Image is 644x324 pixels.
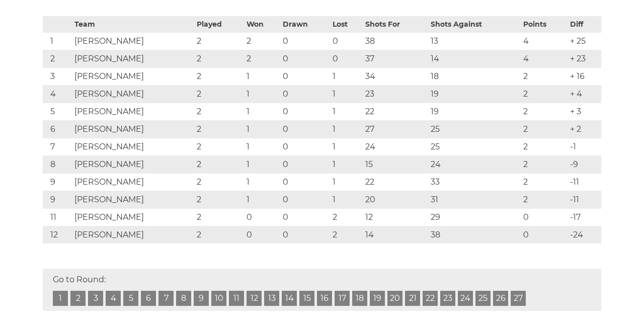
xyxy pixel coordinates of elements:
th: Lost [330,17,363,33]
td: 2 [330,209,363,226]
td: 4 [521,33,567,50]
a: 12 [247,291,262,306]
td: + 4 [568,86,602,103]
td: 0 [280,50,330,68]
td: 1 [244,191,280,209]
td: 31 [428,191,521,209]
td: 0 [280,191,330,209]
a: 15 [299,291,314,306]
td: 1 [330,138,363,156]
td: 0 [280,103,330,121]
td: 2 [194,191,244,209]
td: 0 [280,33,330,50]
a: 19 [370,291,385,306]
a: 16 [317,291,332,306]
td: 2 [194,68,244,86]
td: 13 [428,33,521,50]
a: 21 [405,291,420,306]
td: 2 [244,33,280,50]
td: 2 [521,121,567,138]
a: 7 [158,291,174,306]
div: Go to Round: [43,269,601,311]
td: 2 [194,121,244,138]
td: 7 [43,138,72,156]
td: [PERSON_NAME] [72,138,194,156]
th: Diff [568,17,602,33]
td: 1 [330,156,363,174]
td: 1 [244,138,280,156]
td: 0 [330,33,363,50]
a: 14 [282,291,297,306]
td: 19 [428,103,521,121]
td: 18 [428,68,521,86]
td: 25 [428,121,521,138]
a: 22 [423,291,438,306]
td: [PERSON_NAME] [72,156,194,174]
td: -11 [568,191,602,209]
td: 1 [330,68,363,86]
td: -17 [568,209,602,226]
a: 10 [211,291,226,306]
td: 0 [244,226,280,244]
td: 2 [521,103,567,121]
a: 2 [70,291,86,306]
td: 1 [244,103,280,121]
a: 27 [511,291,526,306]
td: [PERSON_NAME] [72,103,194,121]
td: 2 [330,226,363,244]
td: 0 [280,138,330,156]
td: 4 [521,50,567,68]
td: + 2 [568,121,602,138]
td: 1 [330,174,363,191]
td: 0 [280,226,330,244]
td: 2 [194,209,244,226]
td: 0 [280,86,330,103]
td: + 25 [568,33,602,50]
td: 0 [280,68,330,86]
td: 1 [244,68,280,86]
td: 1 [330,121,363,138]
td: 0 [280,121,330,138]
td: 1 [244,121,280,138]
td: + 3 [568,103,602,121]
td: 33 [428,174,521,191]
td: + 23 [568,50,602,68]
td: 0 [280,209,330,226]
td: 0 [280,156,330,174]
a: 18 [352,291,367,306]
td: 2 [194,103,244,121]
td: 1 [244,86,280,103]
td: 1 [330,191,363,209]
td: 14 [363,226,428,244]
td: 11 [43,209,72,226]
td: 1 [330,103,363,121]
td: 2 [194,86,244,103]
td: 8 [43,156,72,174]
a: 20 [387,291,403,306]
td: 0 [280,174,330,191]
td: 20 [363,191,428,209]
td: 12 [363,209,428,226]
th: Played [194,17,244,33]
a: 9 [194,291,209,306]
th: Team [72,17,194,33]
td: 24 [363,138,428,156]
th: Shots Against [428,17,521,33]
td: 1 [244,156,280,174]
td: 2 [194,174,244,191]
td: 12 [43,226,72,244]
td: 22 [363,103,428,121]
a: 8 [176,291,191,306]
td: 2 [521,191,567,209]
th: Won [244,17,280,33]
td: 1 [330,86,363,103]
td: 2 [244,50,280,68]
td: [PERSON_NAME] [72,86,194,103]
a: 17 [335,291,350,306]
td: 2 [521,68,567,86]
td: 5 [43,103,72,121]
td: 0 [521,209,567,226]
td: 15 [363,156,428,174]
td: 6 [43,121,72,138]
a: 26 [493,291,508,306]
